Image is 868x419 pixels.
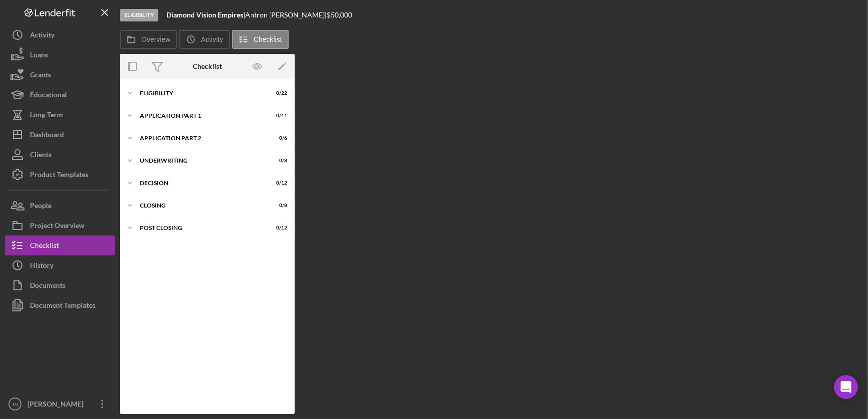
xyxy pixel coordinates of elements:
div: Eligibility [120,9,158,21]
div: Checklist [30,235,59,258]
div: 0 / 11 [269,113,287,119]
label: Checklist [254,35,282,43]
label: Activity [201,35,223,43]
div: Underwriting [140,158,262,164]
b: Diamond Vision Empires [166,10,243,19]
text: JN [12,402,18,407]
button: JN[PERSON_NAME] [5,394,115,414]
div: Eligibility [140,90,262,96]
button: Activity [179,30,229,49]
button: People [5,196,115,215]
button: Checklist [5,235,115,255]
label: Overview [141,35,170,43]
div: Open Intercom Messenger [834,375,858,399]
div: Product Templates [30,165,88,187]
div: Dashboard [30,125,64,147]
div: Grants [30,65,51,87]
div: People [30,196,51,218]
div: 0 / 6 [269,135,287,141]
div: Document Templates [30,295,95,318]
button: Loans [5,45,115,65]
button: Documents [5,275,115,295]
button: Clients [5,145,115,165]
div: 0 / 8 [269,203,287,209]
div: Application Part 2 [140,135,262,141]
button: Overview [120,30,177,49]
div: Closing [140,203,262,209]
button: Dashboard [5,125,115,145]
div: Long-Term [30,105,63,127]
div: 0 / 12 [269,225,287,231]
button: Product Templates [5,165,115,185]
div: History [30,255,53,278]
div: Activity [30,25,54,47]
button: Long-Term [5,105,115,125]
div: Educational [30,85,67,107]
div: Decision [140,180,262,186]
button: Grants [5,65,115,85]
button: Checklist [232,30,289,49]
div: Loans [30,45,48,67]
div: 0 / 12 [269,180,287,186]
button: Project Overview [5,215,115,235]
button: History [5,255,115,275]
div: [PERSON_NAME] [25,394,90,417]
button: Activity [5,25,115,45]
div: Documents [30,275,65,298]
div: Clients [30,145,51,167]
span: $50,000 [327,10,352,19]
div: Antron [PERSON_NAME] | [245,11,327,19]
button: Document Templates [5,295,115,315]
button: Educational [5,85,115,105]
div: Project Overview [30,215,84,238]
div: | [166,11,245,19]
div: 0 / 8 [269,158,287,164]
div: Application Part 1 [140,113,262,119]
div: 0 / 22 [269,90,287,96]
div: Post Closing [140,225,262,231]
div: Checklist [193,62,222,70]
